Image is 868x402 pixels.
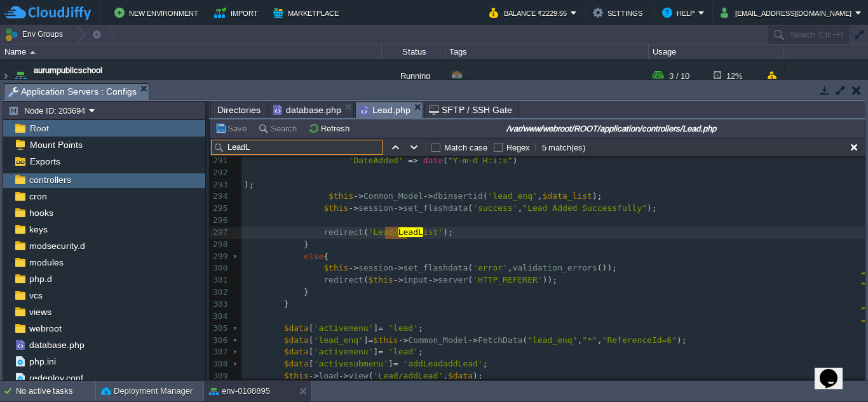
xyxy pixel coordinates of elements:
[513,263,597,272] span: validation_errors
[8,105,89,116] button: Node ID: 203694
[318,371,338,380] span: load
[348,371,368,380] span: view
[597,263,617,272] span: ());
[339,371,349,380] span: ->
[597,335,602,345] span: ,
[27,257,65,268] a: modules
[383,44,445,59] div: Status
[438,275,468,285] span: server
[210,335,230,347] div: 306
[714,59,755,93] div: 12%
[513,156,518,165] span: )
[518,203,523,213] span: ,
[721,5,855,20] button: [EMAIL_ADDRESS][DOMAIN_NAME]
[443,227,453,237] span: );
[355,102,423,117] li: /var/www/webroot/ROOT/application/controllers/Lead.php
[374,371,444,380] span: 'Lead/addLead'
[284,359,309,368] span: $data
[522,203,647,213] span: "Lead Added Successfully"
[468,203,473,213] span: (
[27,290,44,301] a: vcs
[210,370,230,382] div: 309
[378,323,383,333] span: =
[423,156,443,165] span: date
[418,323,423,333] span: ;
[1,44,381,59] div: Name
[433,191,482,201] span: dbinsertid
[27,174,73,185] span: controllers
[27,139,85,151] a: Mount Points
[27,356,58,367] a: php.ini
[403,203,468,213] span: set_flashdata
[244,299,288,309] span: }
[27,156,62,167] a: Exports
[446,44,648,59] div: Tags
[210,358,230,370] div: 308
[273,5,342,20] button: Marketplace
[323,251,329,261] span: {
[323,227,363,237] span: redirect
[647,203,657,213] span: );
[114,5,202,20] button: New Environment
[27,273,54,285] a: php.d
[210,262,230,274] div: 300
[304,251,323,261] span: else
[483,191,488,201] span: (
[473,203,517,213] span: 'success'
[363,335,369,345] span: ]
[34,77,93,90] a: [DOMAIN_NAME]
[210,298,230,311] div: 303
[348,263,358,272] span: ->
[374,347,379,356] span: ]
[677,335,687,345] span: );
[348,156,403,165] span: 'DateAdded'
[210,191,230,203] div: 294
[217,102,261,117] span: Directories
[393,359,398,368] span: =
[369,227,398,237] span: 'Lead/
[4,25,67,43] button: Env Groups
[210,251,230,263] div: 299
[468,275,473,285] span: (
[27,306,53,318] a: views
[210,155,230,167] div: 291
[284,323,309,333] span: $data
[244,287,309,297] span: }
[398,335,409,345] span: ->
[408,335,468,345] span: Common_Model
[468,335,478,345] span: ->
[543,191,592,201] span: $data_list
[30,51,36,54] img: AMDAwAAAACH5BAEAAAAALAAAAAABAAEAAAICRAEAOw==
[489,5,571,20] button: Balance ₹2229.55
[369,275,393,285] span: $this
[429,102,512,117] span: SFTP / SSH Gate
[284,347,309,356] span: $data
[358,263,393,272] span: session
[428,275,438,285] span: ->
[27,191,49,202] a: cron
[214,5,262,20] button: Import
[393,263,403,272] span: ->
[314,323,374,333] span: 'activemenu'
[27,339,86,351] span: database.php
[215,123,250,134] button: Save
[323,275,363,285] span: redirect
[478,335,522,345] span: FetchData
[269,102,354,117] li: /var/www/webroot/ROOT/application/config/database.php
[468,263,473,272] span: (
[323,203,348,213] span: $this
[27,372,85,384] span: redeploy.conf
[210,167,230,179] div: 292
[592,191,602,201] span: );
[210,311,230,323] div: 304
[443,156,448,165] span: (
[577,335,582,345] span: ,
[8,84,137,100] span: Application Servers : Configs
[27,323,64,334] a: webroot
